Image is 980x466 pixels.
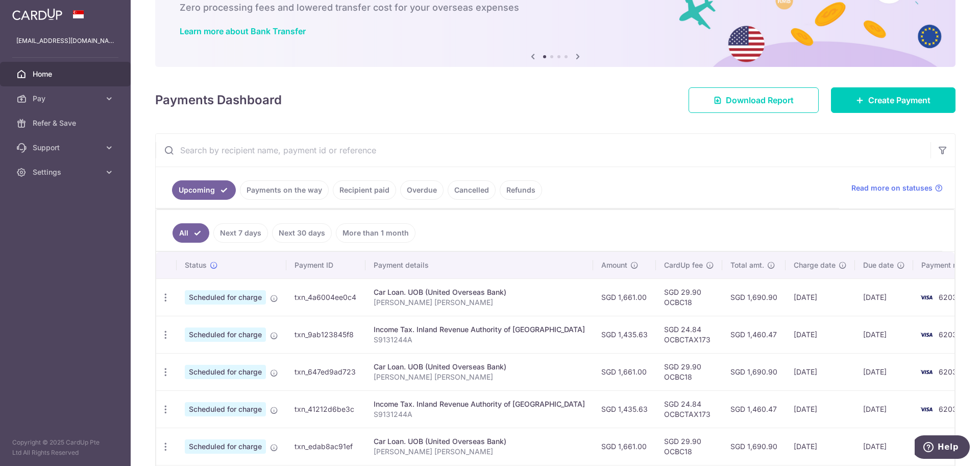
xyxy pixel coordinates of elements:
[374,324,585,335] div: Income Tax. Inland Revenue Authority of [GEOGRAPHIC_DATA]
[374,335,585,345] p: S9131244A
[185,439,266,454] span: Scheduled for charge
[33,94,100,104] span: Pay
[155,91,282,109] h4: Payments Dashboard
[213,223,268,243] a: Next 7 days
[374,447,585,457] p: [PERSON_NAME] [PERSON_NAME]
[33,69,100,79] span: Home
[656,428,722,465] td: SGD 29.90 OCBC18
[180,2,931,14] h6: Zero processing fees and lowered transfer cost for your overseas expenses
[601,260,627,270] span: Amount
[336,223,415,243] a: More than 1 month
[156,134,930,167] input: Search by recipient name, payment id or reference
[185,290,266,305] span: Scheduled for charge
[272,223,332,243] a: Next 30 days
[664,260,703,270] span: CardUp fee
[916,366,937,378] img: Bank Card
[939,293,957,301] span: 6203
[722,353,786,390] td: SGD 1,690.90
[851,183,943,193] a: Read more on statuses
[286,252,365,278] th: Payment ID
[333,180,396,200] a: Recipient paid
[172,180,236,200] a: Upcoming
[400,180,444,200] a: Overdue
[374,436,585,447] div: Car Loan. UOB (United Overseas Bank)
[786,390,855,428] td: [DATE]
[916,291,937,304] img: Bank Card
[16,36,114,46] p: [EMAIL_ADDRESS][DOMAIN_NAME]
[593,316,656,353] td: SGD 1,435.63
[374,399,585,409] div: Income Tax. Inland Revenue Authority of [GEOGRAPHIC_DATA]
[916,403,937,415] img: Bank Card
[374,362,585,372] div: Car Loan. UOB (United Overseas Bank)
[786,353,855,390] td: [DATE]
[286,353,365,390] td: txn_647ed9ad723
[593,428,656,465] td: SGD 1,661.00
[722,390,786,428] td: SGD 1,460.47
[656,316,722,353] td: SGD 24.84 OCBCTAX173
[33,167,100,177] span: Settings
[855,353,913,390] td: [DATE]
[33,118,100,128] span: Refer & Save
[593,390,656,428] td: SGD 1,435.63
[448,180,496,200] a: Cancelled
[173,223,209,243] a: All
[286,428,365,465] td: txn_edab8ac91ef
[286,316,365,353] td: txn_9ab123845f8
[286,390,365,428] td: txn_41212d6be3c
[868,94,930,106] span: Create Payment
[593,278,656,316] td: SGD 1,661.00
[916,329,937,341] img: Bank Card
[722,316,786,353] td: SGD 1,460.47
[786,316,855,353] td: [DATE]
[855,390,913,428] td: [DATE]
[939,330,957,339] span: 6203
[831,87,955,113] a: Create Payment
[185,402,266,416] span: Scheduled for charge
[374,372,585,382] p: [PERSON_NAME] [PERSON_NAME]
[794,260,836,270] span: Charge date
[656,278,722,316] td: SGD 29.90 OCBC18
[185,260,207,270] span: Status
[374,297,585,308] p: [PERSON_NAME] [PERSON_NAME]
[185,328,266,342] span: Scheduled for charge
[855,316,913,353] td: [DATE]
[722,278,786,316] td: SGD 1,690.90
[185,365,266,379] span: Scheduled for charge
[722,428,786,465] td: SGD 1,690.90
[786,278,855,316] td: [DATE]
[286,278,365,316] td: txn_4a6004ee0c4
[374,409,585,420] p: S9131244A
[240,180,329,200] a: Payments on the way
[730,260,764,270] span: Total amt.
[786,428,855,465] td: [DATE]
[939,367,957,376] span: 6203
[593,353,656,390] td: SGD 1,661.00
[939,405,957,413] span: 6203
[863,260,894,270] span: Due date
[726,94,794,106] span: Download Report
[500,180,542,200] a: Refunds
[374,287,585,297] div: Car Loan. UOB (United Overseas Bank)
[851,183,933,193] span: Read more on statuses
[33,143,100,153] span: Support
[915,435,970,461] iframe: Opens a widget where you can find more information
[180,26,306,36] a: Learn more about Bank Transfer
[365,252,593,278] th: Payment details
[656,390,722,428] td: SGD 24.84 OCBCTAX173
[12,8,62,20] img: CardUp
[855,428,913,465] td: [DATE]
[656,353,722,390] td: SGD 29.90 OCBC18
[855,278,913,316] td: [DATE]
[689,87,819,113] a: Download Report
